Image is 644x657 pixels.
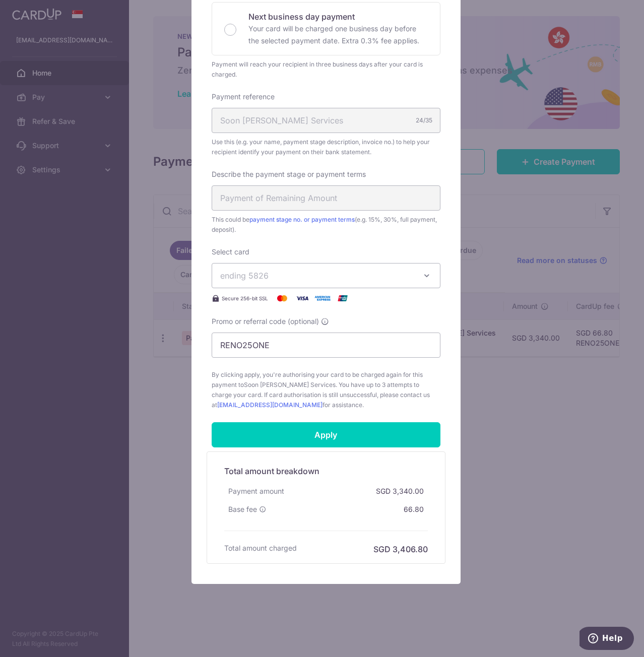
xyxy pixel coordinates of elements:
img: Mastercard [272,292,292,304]
div: Payment amount [224,482,288,500]
h6: SGD 3,406.80 [373,543,428,555]
input: Apply [212,422,440,447]
span: This could be (e.g. 15%, 30%, full payment, deposit). [212,215,440,235]
img: UnionPay [333,292,353,304]
img: American Express [312,292,333,304]
h6: Total amount charged [224,543,297,553]
span: Use this (e.g. your name, payment stage description, invoice no.) to help your recipient identify... [212,137,440,157]
p: Your card will be charged one business day before the selected payment date. Extra 0.3% fee applies. [248,23,428,47]
div: 66.80 [400,500,428,518]
p: Next business day payment [248,11,428,23]
img: Visa [292,292,312,304]
button: ending 5826 [212,263,440,288]
label: Select card [212,247,249,257]
span: Secure 256-bit SSL [222,294,268,302]
div: SGD 3,340.00 [372,482,428,500]
span: ending 5826 [220,271,269,281]
a: payment stage no. or payment terms [249,216,355,223]
span: Base fee [228,504,257,514]
span: Promo or referral code (optional) [212,316,319,326]
a: [EMAIL_ADDRESS][DOMAIN_NAME] [217,401,323,409]
label: Describe the payment stage or payment terms [212,169,366,179]
span: Soon [PERSON_NAME] Services [244,381,336,388]
div: Payment will reach your recipient in three business days after your card is charged. [212,59,440,80]
span: By clicking apply, you're authorising your card to be charged again for this payment to . You hav... [212,370,440,410]
h5: Total amount breakdown [224,465,428,477]
div: 24/35 [416,115,432,125]
iframe: Opens a widget where you can find more information [579,627,634,652]
label: Payment reference [212,92,275,102]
